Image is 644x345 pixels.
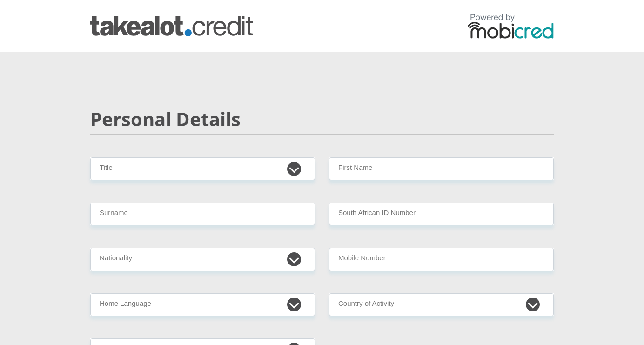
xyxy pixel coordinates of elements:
input: Contact Number [329,248,554,271]
h2: Personal Details [90,108,554,130]
img: powered by mobicred logo [468,14,554,39]
img: takealot_credit logo [90,16,253,36]
input: Surname [90,203,315,225]
input: First Name [329,157,554,180]
input: ID Number [329,203,554,225]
